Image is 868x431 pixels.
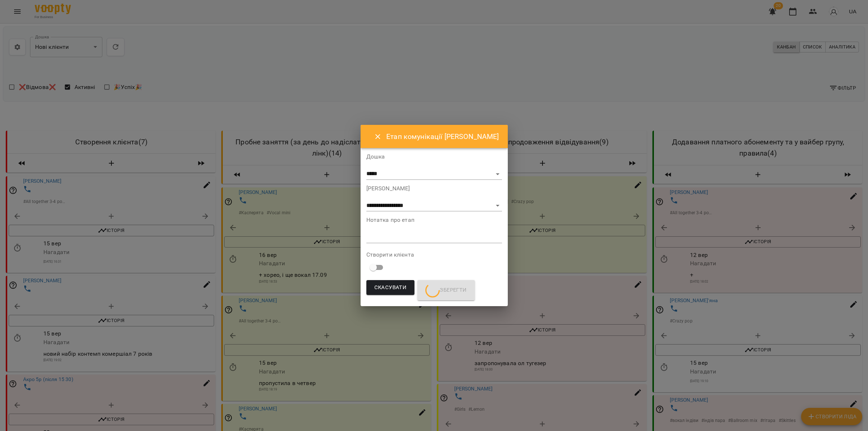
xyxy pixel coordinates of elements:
label: Нотатка про етап [366,217,502,223]
span: Скасувати [374,283,407,292]
label: Дошка [366,154,502,160]
label: Створити клієнта [366,252,502,258]
button: Скасувати [366,280,415,295]
button: Close [369,128,387,145]
h6: Етап комунікації [PERSON_NAME] [386,131,499,142]
label: [PERSON_NAME] [366,186,502,191]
